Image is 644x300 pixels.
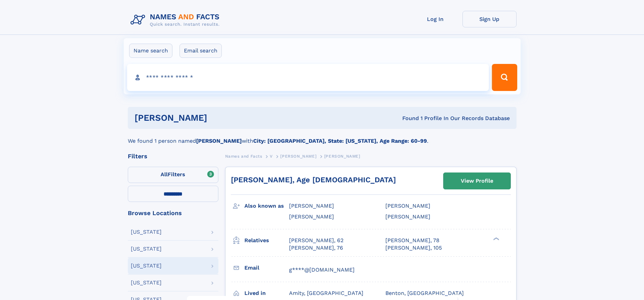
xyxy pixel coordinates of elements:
a: [PERSON_NAME], 62 [289,237,343,244]
div: [US_STATE] [131,229,162,235]
h3: Relatives [244,235,289,246]
h1: [PERSON_NAME] [135,114,305,122]
b: City: [GEOGRAPHIC_DATA], State: [US_STATE], Age Range: 60-99 [253,138,427,144]
span: [PERSON_NAME] [385,203,430,209]
label: Filters [128,167,218,183]
label: Name search [129,44,172,58]
h3: Email [244,262,289,274]
button: Search Button [492,64,517,91]
span: [PERSON_NAME] [385,213,430,220]
div: Found 1 Profile In Our Records Database [305,115,510,122]
a: [PERSON_NAME], Age [DEMOGRAPHIC_DATA] [231,176,396,184]
div: View Profile [461,173,493,189]
span: V [270,154,273,159]
a: Log In [408,11,462,27]
span: [PERSON_NAME] [324,154,360,159]
h3: Lived in [244,287,289,299]
a: Sign Up [462,11,517,27]
img: Logo Names and Facts [128,11,225,29]
a: [PERSON_NAME], 105 [385,244,442,252]
a: Names and Facts [225,152,262,160]
b: [PERSON_NAME] [196,138,242,144]
span: [PERSON_NAME] [289,213,334,220]
a: [PERSON_NAME], 76 [289,244,343,252]
div: We found 1 person named with . [128,129,517,145]
span: [PERSON_NAME] [289,203,334,209]
label: Email search [180,44,222,58]
span: All [161,171,168,178]
span: Benton, [GEOGRAPHIC_DATA] [385,290,464,296]
a: [PERSON_NAME], 78 [385,237,439,244]
span: [PERSON_NAME] [280,154,316,159]
a: View Profile [444,173,510,189]
span: Amity, [GEOGRAPHIC_DATA] [289,290,363,296]
a: V [270,152,273,160]
div: [US_STATE] [131,263,162,269]
div: [US_STATE] [131,246,162,252]
div: Filters [128,153,218,159]
input: search input [127,64,489,91]
h3: Also known as [244,200,289,212]
div: ❯ [492,236,500,241]
div: Browse Locations [128,210,218,216]
a: [PERSON_NAME] [280,152,316,160]
div: [US_STATE] [131,280,162,285]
